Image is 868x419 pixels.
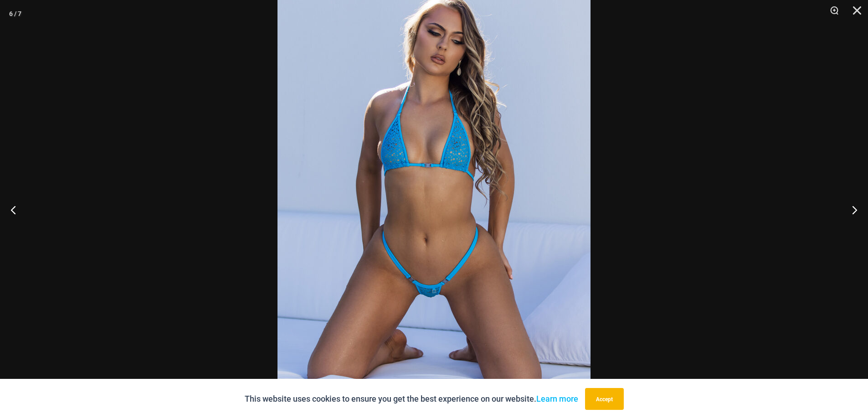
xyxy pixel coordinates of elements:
[834,187,868,233] button: Next
[245,392,578,406] p: This website uses cookies to ensure you get the best experience on our website.
[536,394,578,403] a: Learn more
[9,7,21,21] div: 6 / 7
[585,388,624,410] button: Accept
